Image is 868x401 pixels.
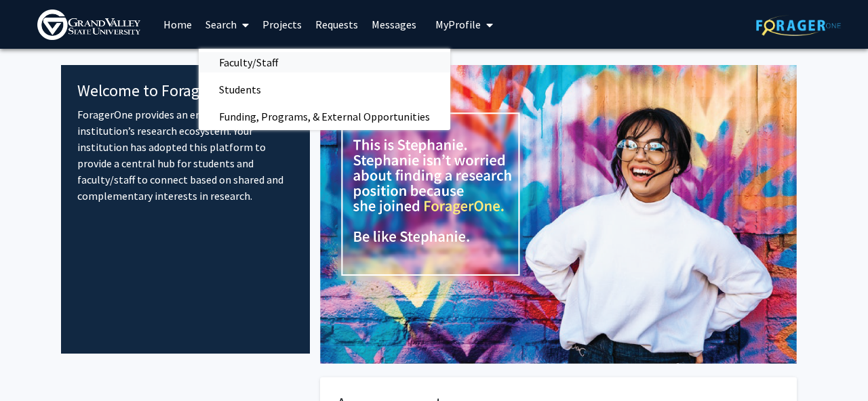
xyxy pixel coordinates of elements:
[199,76,281,103] span: Students
[309,1,365,48] a: Requests
[199,103,450,130] span: Funding, Programs, & External Opportunities
[365,1,423,48] a: Messages
[435,18,481,31] span: My Profile
[320,65,797,364] img: Cover Image
[199,1,256,48] a: Search
[199,52,450,72] a: Faculty/Staff
[10,340,58,391] iframe: Chat
[256,1,309,48] a: Projects
[199,79,450,100] a: Students
[37,9,140,40] img: Grand Valley State University Logo
[756,15,841,36] img: ForagerOne Logo
[199,49,298,76] span: Faculty/Staff
[157,1,199,48] a: Home
[199,106,450,127] a: Funding, Programs, & External Opportunities
[77,106,294,204] p: ForagerOne provides an entry point into our institution’s research ecosystem. Your institution ha...
[77,81,294,101] h4: Welcome to ForagerOne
